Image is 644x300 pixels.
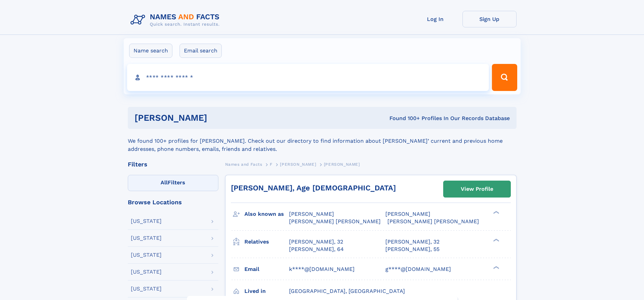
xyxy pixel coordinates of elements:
[180,44,222,58] label: Email search
[161,179,168,186] span: All
[492,238,500,242] div: ❯
[289,238,343,246] a: [PERSON_NAME], 32
[225,160,262,168] a: Names and Facts
[280,160,316,168] a: [PERSON_NAME]
[387,218,479,225] span: [PERSON_NAME] [PERSON_NAME]
[492,265,500,270] div: ❯
[131,286,162,292] div: [US_STATE]
[462,11,517,27] a: Sign Up
[289,218,381,225] span: [PERSON_NAME] [PERSON_NAME]
[324,162,360,167] span: [PERSON_NAME]
[298,115,510,122] div: Found 100+ Profiles In Our Records Database
[231,184,396,192] a: [PERSON_NAME], Age [DEMOGRAPHIC_DATA]
[289,211,334,217] span: [PERSON_NAME]
[131,269,162,275] div: [US_STATE]
[244,236,289,248] h3: Relatives
[244,285,289,297] h3: Lived in
[128,11,225,29] img: Logo Names and Facts
[135,114,299,122] h1: [PERSON_NAME]
[131,252,162,258] div: [US_STATE]
[492,210,500,215] div: ❯
[385,246,439,253] a: [PERSON_NAME], 55
[289,246,344,253] a: [PERSON_NAME], 64
[492,64,517,91] button: Search Button
[128,175,218,191] label: Filters
[244,208,289,220] h3: Also known as
[131,235,162,241] div: [US_STATE]
[128,129,517,153] div: We found 100+ profiles for [PERSON_NAME]. Check out our directory to find information about [PERS...
[128,199,218,205] div: Browse Locations
[129,44,172,58] label: Name search
[385,238,439,246] a: [PERSON_NAME], 32
[128,161,218,167] div: Filters
[289,288,405,294] span: [GEOGRAPHIC_DATA], [GEOGRAPHIC_DATA]
[270,162,272,167] span: F
[131,218,162,224] div: [US_STATE]
[244,263,289,275] h3: Email
[270,160,272,168] a: F
[280,162,316,167] span: [PERSON_NAME]
[408,11,462,27] a: Log In
[127,64,489,91] input: search input
[461,181,493,197] div: View Profile
[385,211,430,217] span: [PERSON_NAME]
[444,181,510,197] a: View Profile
